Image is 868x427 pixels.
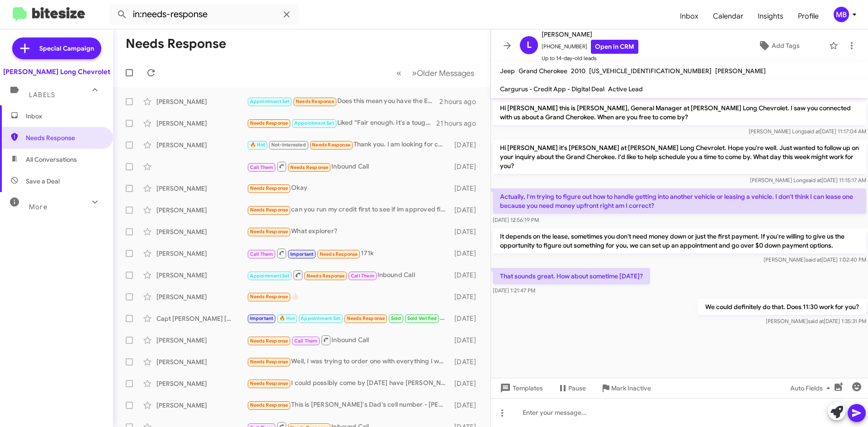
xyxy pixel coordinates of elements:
[406,64,480,82] button: Next
[156,184,247,193] div: [PERSON_NAME]
[250,359,288,365] span: Needs Response
[247,334,450,346] div: Inbound Call
[12,38,101,59] a: Special Campaign
[498,380,543,396] span: Templates
[247,269,450,281] div: Inbound Call
[806,256,821,263] span: said at
[347,315,385,321] span: Needs Response
[783,380,841,396] button: Auto Fields
[392,64,480,82] nav: Page navigation example
[156,119,247,128] div: [PERSON_NAME]
[29,91,55,99] span: Labels
[250,380,288,386] span: Needs Response
[450,141,483,150] div: [DATE]
[826,7,858,22] button: MB
[156,97,247,106] div: [PERSON_NAME]
[250,99,290,104] span: Appointment Set
[706,3,750,29] span: Calendar
[156,227,247,236] div: [PERSON_NAME]
[450,292,483,301] div: [DATE]
[279,315,295,321] span: 🔥 Hot
[493,216,539,223] span: [DATE] 12:56:19 PM
[247,226,450,237] div: What explorer?
[294,120,334,126] span: Appointment Set
[542,54,638,63] span: Up to 14-day-old leads
[450,357,483,366] div: [DATE]
[591,40,638,54] a: Open in CRM
[250,402,288,408] span: Needs Response
[493,140,866,174] p: Hi [PERSON_NAME] it's [PERSON_NAME] at [PERSON_NAME] Long Chevrolet. Hope you're well. Just wante...
[412,67,417,79] span: »
[247,357,450,367] div: Well, I was trying to order one with everything I wanted, but I would be interested in a 2025 loa...
[493,228,866,253] p: It depends on the lease, sometimes you don't need money down or just the first payment. If you're...
[307,273,345,279] span: Needs Response
[407,315,437,321] span: Sold Verified
[351,273,374,279] span: Call Them
[542,29,638,40] span: [PERSON_NAME]
[271,142,306,148] span: Not-Interested
[247,205,450,215] div: can you run my credit first to see if im approved first.
[250,142,265,148] span: 🔥 Hot
[26,155,77,164] span: All Conversations
[593,380,658,396] button: Mark Inactive
[301,315,340,321] span: Appointment Set
[500,85,604,93] span: Cargurus - Credit App - Digital Deal
[247,161,450,172] div: Inbound Call
[250,294,288,300] span: Needs Response
[247,313,450,324] div: Running 15 late
[156,379,247,388] div: [PERSON_NAME]
[550,380,593,396] button: Pause
[804,128,820,135] span: said at
[26,177,60,186] span: Save a Deal
[29,203,47,211] span: More
[790,380,834,396] span: Auto Fields
[156,357,247,366] div: [PERSON_NAME]
[450,162,483,171] div: [DATE]
[391,315,401,321] span: Sold
[109,4,299,25] input: Search
[247,140,450,150] div: Thank you. I am looking for chevy or gmc 2020 or newer. My truck is well maintained and i would b...
[290,251,314,257] span: Important
[568,380,586,396] span: Pause
[250,315,274,321] span: Important
[250,120,288,126] span: Needs Response
[450,379,483,388] div: [DATE]
[26,133,103,142] span: Needs Response
[156,141,247,150] div: [PERSON_NAME]
[589,67,712,75] span: [US_VEHICLE_IDENTIFICATION_NUMBER]
[450,206,483,215] div: [DATE]
[732,38,825,54] button: Add Tags
[247,400,450,410] div: This is [PERSON_NAME]'s Dad's cell number - [PERSON_NAME]'s cell is [PHONE_NUMBER]
[312,142,350,148] span: Needs Response
[450,271,483,280] div: [DATE]
[290,164,329,170] span: Needs Response
[250,273,290,279] span: Appointment Set
[156,401,247,410] div: [PERSON_NAME]
[673,3,706,29] a: Inbox
[126,37,226,51] h1: Needs Response
[3,67,110,76] div: [PERSON_NAME] Long Chevrolet
[766,318,866,324] span: [PERSON_NAME] [DATE] 1:35:31 PM
[320,251,358,257] span: Needs Response
[750,3,791,29] a: Insights
[156,314,247,323] div: Capt [PERSON_NAME] [PERSON_NAME]
[39,44,94,53] span: Special Campaign
[493,287,535,294] span: [DATE] 1:21:47 PM
[608,85,643,93] span: Active Lead
[396,67,401,79] span: «
[250,251,274,257] span: Call Them
[250,207,288,213] span: Needs Response
[715,67,766,75] span: [PERSON_NAME]
[500,67,515,75] span: Jeep
[450,314,483,323] div: [DATE]
[611,380,651,396] span: Mark Inactive
[834,7,849,22] div: MB
[156,249,247,258] div: [PERSON_NAME]
[294,338,318,344] span: Call Them
[571,67,585,75] span: 2010
[450,184,483,193] div: [DATE]
[156,271,247,280] div: [PERSON_NAME]
[391,64,407,82] button: Previous
[527,38,532,52] span: L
